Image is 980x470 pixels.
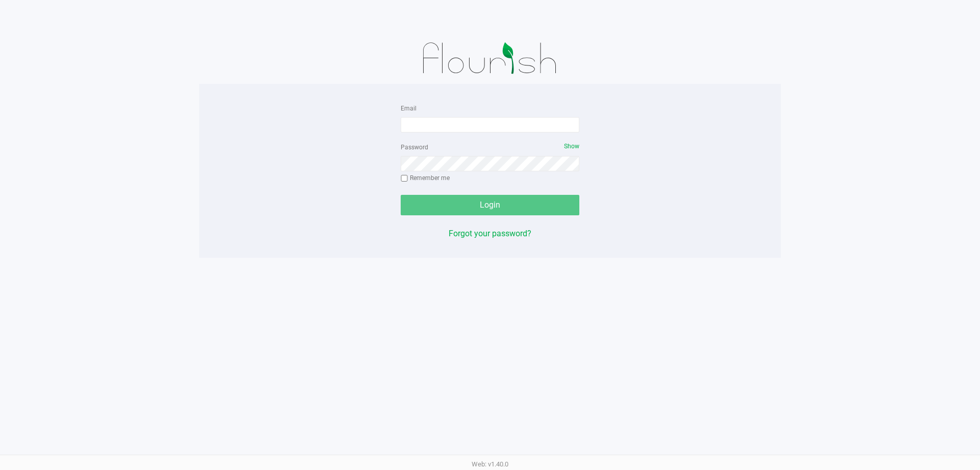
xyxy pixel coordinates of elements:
button: Forgot your password? [449,228,531,240]
span: Show [564,143,579,150]
span: Web: v1.40.0 [472,460,508,468]
label: Password [401,143,428,152]
input: Remember me [401,175,408,182]
label: Email [401,104,416,113]
label: Remember me [401,173,450,183]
